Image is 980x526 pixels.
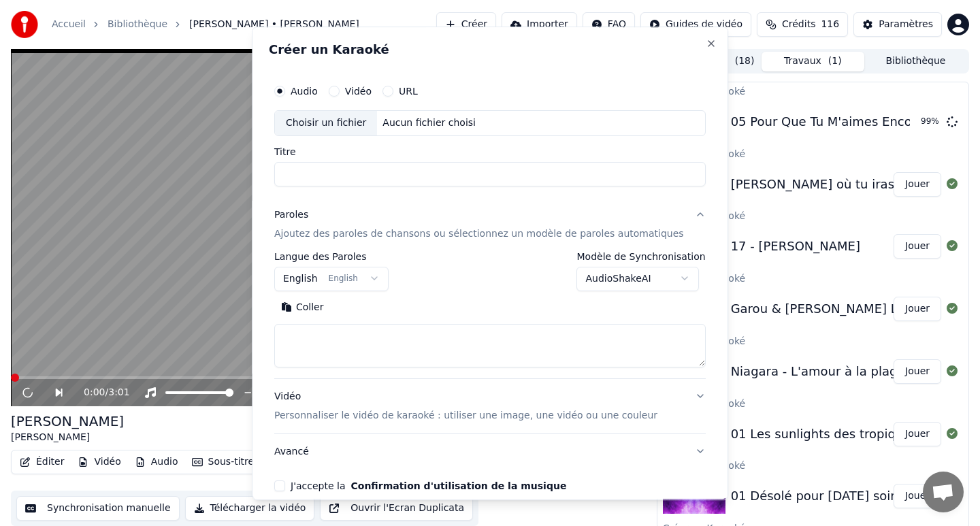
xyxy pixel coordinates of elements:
div: Choisir un fichier [275,111,377,135]
label: Titre [274,147,706,157]
label: Langue des Paroles [274,252,389,261]
button: ParolesAjoutez des paroles de chansons ou sélectionnez un modèle de paroles automatiques [274,197,706,252]
button: Avancé [274,434,706,470]
p: Personnaliser le vidéo de karaoké : utiliser une image, une vidéo ou une couleur [274,409,657,423]
button: J'accepte la [351,481,567,491]
div: ParolesAjoutez des paroles de chansons ou sélectionnez un modèle de paroles automatiques [274,252,706,378]
div: Paroles [274,208,308,222]
div: Vidéo [274,390,657,423]
label: J'accepte la [291,481,566,491]
label: Vidéo [345,86,372,96]
h2: Créer un Karaoké [269,44,711,56]
button: Coller [274,297,331,318]
label: Modèle de Synchronisation [577,252,706,261]
label: Audio [291,86,318,96]
p: Ajoutez des paroles de chansons ou sélectionnez un modèle de paroles automatiques [274,227,684,241]
div: Aucun fichier choisi [378,116,482,130]
label: URL [399,86,418,96]
button: VidéoPersonnaliser le vidéo de karaoké : utiliser une image, une vidéo ou une couleur [274,379,706,433]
